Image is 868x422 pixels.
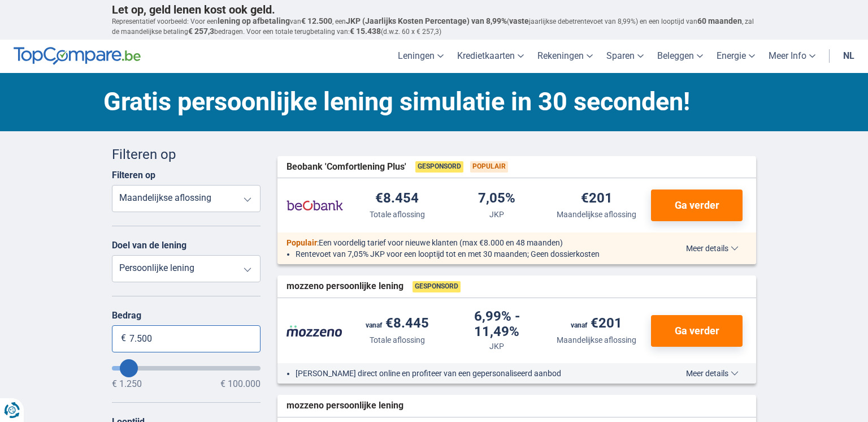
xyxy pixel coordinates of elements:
[600,40,650,73] a: Sparen
[571,316,622,332] div: €201
[557,209,636,220] div: Maandelijkse aflossing
[112,380,142,389] span: € 1.250
[301,16,332,25] span: € 12.500
[450,40,531,73] a: Kredietkaarten
[287,325,343,337] img: product.pl.alt Mozzeno
[650,40,710,73] a: Beleggen
[14,47,141,65] img: TopCompare
[478,191,515,206] div: 7,05%
[112,366,261,371] input: wantToBorrow
[121,332,126,345] span: €
[112,145,261,164] div: Filteren op
[557,334,636,346] div: Maandelijkse aflossing
[112,16,756,37] p: Representatief voorbeeld: Voor een van , een ( jaarlijkse debetrentevoet van 8,99%) en een loopti...
[103,84,756,119] h1: Gratis persoonlijke lening simulatie in 30 seconden!
[651,190,743,221] button: Ga verder
[218,16,290,25] span: lening op afbetaling
[287,238,317,247] span: Populair
[836,40,861,73] a: nl
[370,334,425,346] div: Totale aflossing
[188,27,214,36] span: € 257,3
[287,280,403,293] span: mozzeno persoonlijke lening
[470,161,508,173] span: Populair
[675,326,719,336] span: Ga verder
[531,40,600,73] a: Rekeningen
[112,170,155,180] label: Filteren op
[287,161,406,174] span: Beobank 'Comfortlening Plus'
[375,191,419,206] div: €8.454
[287,191,343,219] img: product.pl.alt Beobank
[112,3,756,16] p: Let op, geld lenen kost ook geld.
[112,240,186,251] label: Doel van de lening
[678,369,747,378] button: Meer details
[581,191,613,206] div: €201
[277,237,653,248] div: :
[287,399,403,412] span: mozzeno persoonlijke lening
[346,16,507,25] span: JKP (Jaarlijks Kosten Percentage) van 8,99%
[452,309,542,338] div: 6,99%
[112,310,261,321] label: Bedrag
[686,244,739,252] span: Meer details
[678,244,747,253] button: Meer details
[296,248,644,260] li: Rentevoet van 7,05% JKP voor een looptijd tot en met 30 maanden; Geen dossierkosten
[762,40,822,73] a: Meer Info
[675,200,719,210] span: Ga verder
[319,238,563,247] span: Een voordelig tarief voor nieuwe klanten (max €8.000 en 48 maanden)
[489,209,504,220] div: JKP
[350,27,381,36] span: € 15.438
[366,316,429,332] div: €8.445
[509,16,529,25] span: vaste
[489,341,504,352] div: JKP
[710,40,762,73] a: Energie
[651,315,743,347] button: Ga verder
[697,16,742,25] span: 60 maanden
[370,209,425,220] div: Totale aflossing
[296,368,644,379] li: [PERSON_NAME] direct online en profiteer van een gepersonaliseerd aanbod
[391,40,450,73] a: Leningen
[220,380,261,389] span: € 100.000
[415,161,463,173] span: Gesponsord
[413,281,461,292] span: Gesponsord
[686,369,739,377] span: Meer details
